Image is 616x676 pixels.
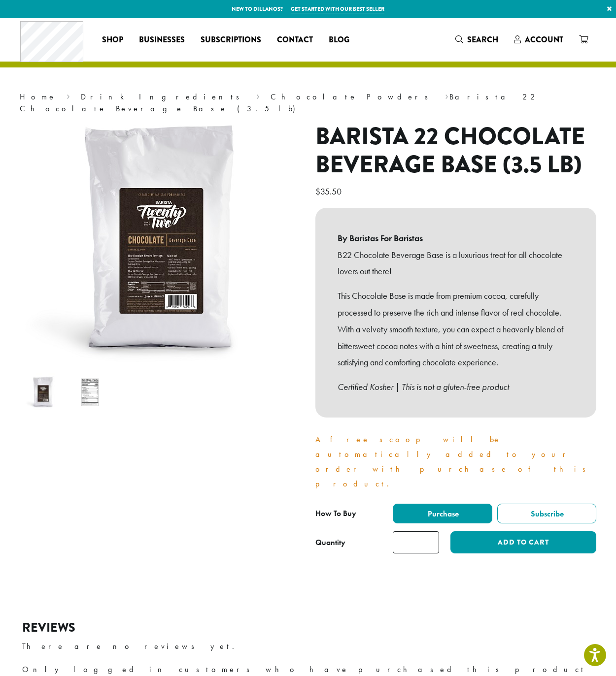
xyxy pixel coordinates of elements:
h2: Reviews [22,620,594,635]
p: B22 Chocolate Beverage Base is a luxurious treat for all chocolate lovers out there! [338,247,574,280]
span: › [67,88,70,103]
span: Businesses [139,34,185,46]
a: Search [447,32,506,48]
p: This Chocolate Base is made from premium cocoa, carefully processed to preserve the rich and inte... [338,288,574,371]
span: Subscriptions [201,34,261,46]
a: Get started with our best seller [291,5,384,13]
span: Account [525,34,563,45]
p: There are no reviews yet. [22,639,594,654]
em: Certified Kosher | This is not a gluten-free product [338,381,509,392]
img: Barista 22 Chocolate Beverage Base [24,373,63,412]
a: Chocolate Powders [271,92,435,102]
span: › [445,88,448,103]
span: Search [467,34,498,45]
img: Barista 22 Chocolate Beverage Base (3.5 lb) - Image 2 [70,373,109,412]
div: Quantity [315,537,345,548]
span: Subscribe [529,509,564,519]
span: How To Buy [315,508,356,518]
h1: Barista 22 Chocolate Beverage Base (3.5 lb) [315,123,596,179]
a: Home [20,92,56,102]
span: Shop [102,34,123,46]
button: Add to cart [450,531,596,553]
span: Purchase [426,509,459,519]
input: Product quantity [393,531,439,553]
a: Drink Ingredients [81,92,246,102]
span: $ [315,186,320,197]
bdi: 35.50 [315,186,344,197]
a: Shop [94,32,131,48]
a: A free scoop will be automatically added to your order with purchase of this product. [315,434,592,489]
span: Blog [329,34,349,46]
nav: Breadcrumb [20,91,596,115]
span: Contact [277,34,313,46]
b: By Baristas For Baristas [338,230,574,247]
span: › [256,88,260,103]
